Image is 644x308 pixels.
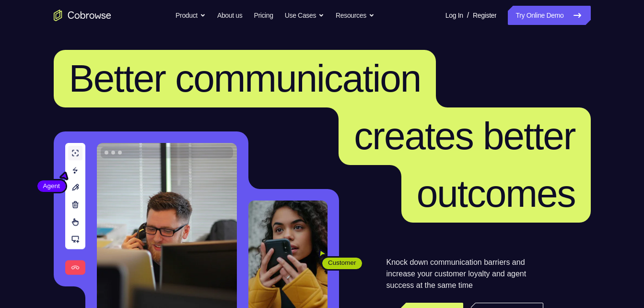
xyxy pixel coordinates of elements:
[69,57,421,100] span: Better communication
[417,172,575,215] span: outcomes
[217,6,242,25] a: About us
[285,6,324,25] button: Use Cases
[508,6,590,25] a: Try Online Demo
[176,6,206,25] button: Product
[467,10,469,21] span: /
[54,10,111,21] a: Go to the home page
[386,257,543,291] p: Knock down communication barriers and increase your customer loyalty and agent success at the sam...
[473,6,496,25] a: Register
[445,6,463,25] a: Log In
[336,6,375,25] button: Resources
[354,115,575,157] span: creates better
[254,6,273,25] a: Pricing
